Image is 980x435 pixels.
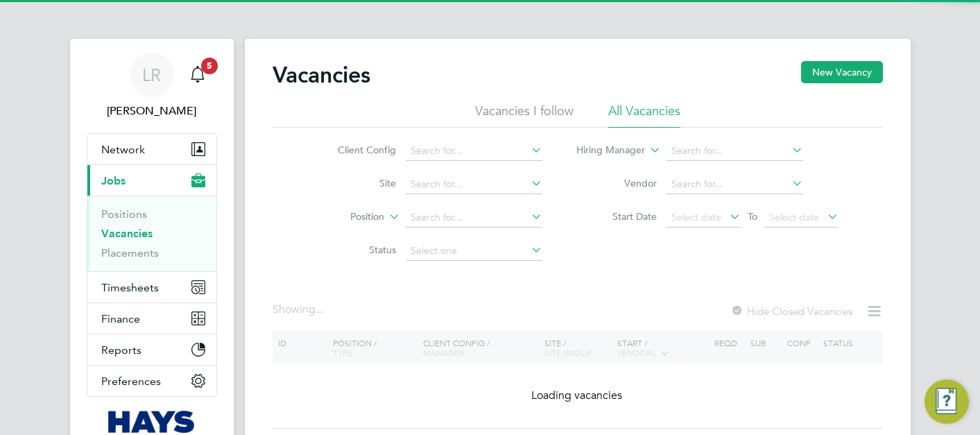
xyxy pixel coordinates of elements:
[667,175,803,194] input: Search for...
[87,411,217,433] a: Go to home page
[87,272,216,302] button: Timesheets
[101,246,159,259] a: Placements
[304,210,384,224] label: Position
[925,379,969,424] button: Engage Resource Center
[87,165,216,196] button: Jobs
[101,227,153,240] a: Vacancies
[184,53,212,97] a: 5
[87,53,217,119] a: LR[PERSON_NAME]
[730,305,852,318] label: Hide Closed Vacancies
[406,142,542,161] input: Search for...
[316,144,396,156] label: Client Config
[577,177,657,189] label: Vendor
[565,144,645,157] label: Hiring Manager
[101,281,159,294] span: Timesheets
[101,207,147,221] a: Positions
[101,343,141,357] span: Reports
[101,312,140,325] span: Finance
[667,142,803,161] input: Search for...
[316,302,324,316] span: ...
[101,143,145,156] span: Network
[273,61,370,89] h2: Vacancies
[87,366,216,396] button: Preferences
[316,244,396,256] label: Status
[475,103,574,128] li: Vacancies I follow
[101,174,126,187] span: Jobs
[406,175,542,194] input: Search for...
[316,177,396,189] label: Site
[87,196,216,271] div: Jobs
[87,134,216,164] button: Network
[671,211,721,223] span: Select date
[406,241,542,261] input: Select one
[769,211,819,223] span: Select date
[108,411,195,433] img: hays-logo-retina.png
[577,210,657,223] label: Start Date
[87,303,216,334] button: Finance
[801,61,883,83] button: New Vacancy
[743,207,762,225] span: To
[142,66,161,84] span: LR
[101,375,161,388] span: Preferences
[87,334,216,365] button: Reports
[406,208,542,228] input: Search for...
[201,58,218,74] span: 5
[273,302,327,317] div: Showing
[87,103,217,119] span: Lewis Railton
[608,103,680,128] li: All Vacancies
